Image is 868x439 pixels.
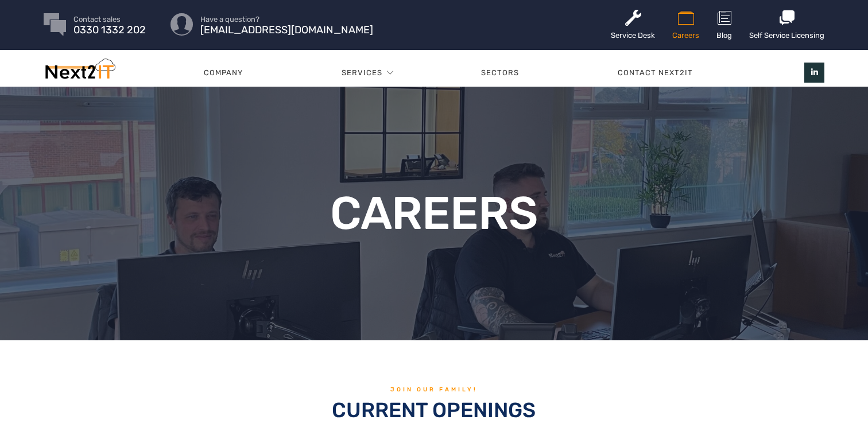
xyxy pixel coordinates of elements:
[432,56,568,90] a: Sectors
[73,15,146,23] span: Contact sales
[342,56,382,90] a: Services
[568,56,742,90] a: Contact Next2IT
[44,398,825,422] h2: CURRENT OPENINGS
[239,191,629,236] h1: Careers
[200,26,373,34] span: [EMAIL_ADDRESS][DOMAIN_NAME]
[200,15,373,34] a: Have a question? [EMAIL_ADDRESS][DOMAIN_NAME]
[154,56,292,90] a: Company
[73,15,146,34] a: Contact sales 0330 1332 202
[73,26,146,34] span: 0330 1332 202
[44,59,115,84] img: Next2IT
[44,386,825,394] h6: Join our family!
[200,15,373,23] span: Have a question?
